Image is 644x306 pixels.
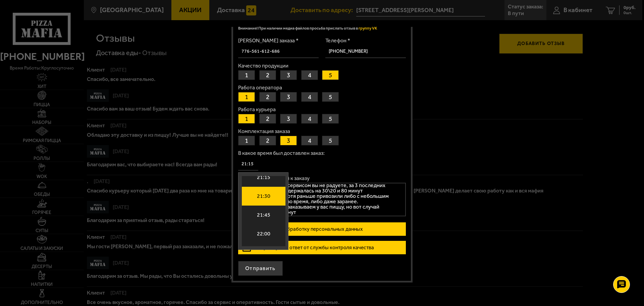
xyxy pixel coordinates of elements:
button: 2 [259,92,276,102]
a: группу VK [359,26,377,31]
label: Хочу получить ответ от службы контроля качества [238,241,406,254]
li: 21:30 [242,187,285,206]
input: 00:00 [238,158,258,171]
button: 3 [280,70,297,80]
label: Качество продукции [238,63,406,69]
button: 4 [301,92,318,102]
button: Отправить [238,261,283,276]
button: 5 [322,136,339,145]
button: 4 [301,114,318,124]
label: В какое время был доставлен заказ: [238,150,406,156]
button: 1 [238,136,255,145]
button: 3 [280,114,297,124]
p: Внимание! При наличии медиа файлов просьба прислать отзыв в [238,26,406,31]
li: 21:15 [242,168,285,187]
input: 925- [238,45,319,58]
label: Согласен на обработку персональных данных [238,222,406,236]
button: 2 [259,114,276,124]
input: +7( [325,45,406,58]
li: 22:00 [242,224,285,243]
label: Общий комментарий к заказу [238,176,406,181]
li: 22:15 [242,243,285,262]
button: 5 [322,70,339,80]
button: 4 [301,70,318,80]
button: 3 [280,92,297,102]
button: 2 [259,136,276,145]
label: [PERSON_NAME] заказа * [238,38,319,43]
button: 4 [301,136,318,145]
label: Телефон * [325,38,406,43]
label: Работа курьера [238,107,406,112]
button: 2 [259,70,276,80]
label: Комплектация заказа [238,129,406,134]
button: 1 [238,114,255,124]
textarea: Последнее время сервисом вы не радуете, за 3 последних заказа доставка задержалась на 30\20 и 80 ... [238,183,406,216]
button: 1 [238,92,255,102]
label: Работа оператора [238,85,406,90]
button: 5 [322,114,339,124]
li: 21:45 [242,206,285,224]
button: 3 [280,136,297,145]
button: 1 [238,70,255,80]
button: 5 [322,92,339,102]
